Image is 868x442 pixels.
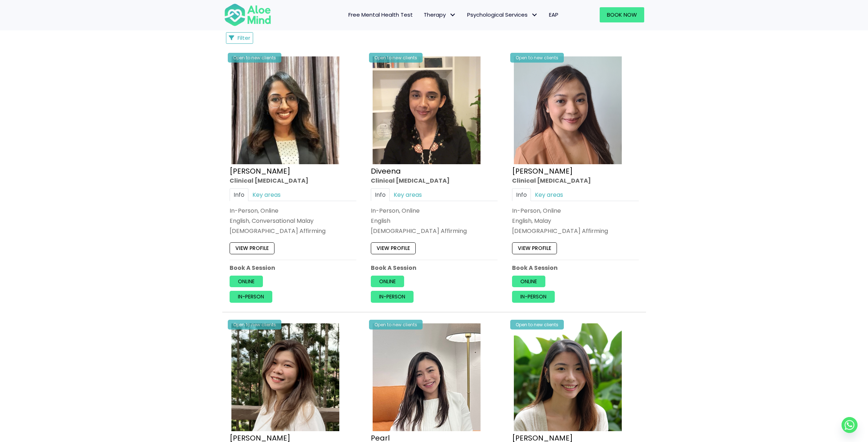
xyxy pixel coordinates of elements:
[371,227,498,235] div: [DEMOGRAPHIC_DATA] Affirming
[230,217,356,225] p: English, Conversational Malay
[281,7,564,22] nav: Menu
[607,11,637,18] span: Book Now
[531,188,567,201] a: Key areas
[348,11,413,18] span: Free Mental Health Test
[231,56,339,164] img: croped-Anita_Profile-photo-300×300
[371,166,401,176] a: Diveena
[230,276,263,287] a: Online
[343,7,418,22] a: Free Mental Health Test
[230,243,274,254] a: View profile
[424,11,456,18] span: Therapy
[529,10,540,20] span: Psychological Services: submenu
[369,53,423,63] div: Open to new clients
[230,264,356,272] p: Book A Session
[467,11,538,18] span: Psychological Services
[544,7,564,22] a: EAP
[512,177,639,185] div: Clinical [MEDICAL_DATA]
[226,32,253,44] button: Filter Listings
[512,207,639,215] div: In-Person, Online
[371,207,498,215] div: In-Person, Online
[600,7,644,22] a: Book Now
[418,7,462,22] a: TherapyTherapy: submenu
[230,291,272,303] a: In-person
[228,320,281,330] div: Open to new clients
[230,227,356,235] div: [DEMOGRAPHIC_DATA] Affirming
[230,166,290,176] a: [PERSON_NAME]
[371,177,498,185] div: Clinical [MEDICAL_DATA]
[230,207,356,215] div: In-Person, Online
[373,56,481,164] img: IMG_1660 – Diveena Nair
[371,217,498,225] p: English
[514,323,622,431] img: Peggy Clin Psych
[231,323,339,431] img: Kelly Clinical Psychologist
[228,53,281,63] div: Open to new clients
[512,243,557,254] a: View profile
[373,323,481,431] img: Pearl photo
[371,188,390,201] a: Info
[230,188,248,201] a: Info
[371,276,404,287] a: Online
[512,264,639,272] p: Book A Session
[230,177,356,185] div: Clinical [MEDICAL_DATA]
[462,7,544,22] a: Psychological ServicesPsychological Services: submenu
[514,56,622,164] img: Hanna Clinical Psychologist
[549,11,558,18] span: EAP
[512,291,555,303] a: In-person
[512,227,639,235] div: [DEMOGRAPHIC_DATA] Affirming
[512,217,639,225] p: English, Malay
[224,3,271,27] img: Aloe mind Logo
[248,188,285,201] a: Key areas
[371,243,416,254] a: View profile
[510,320,564,330] div: Open to new clients
[510,53,564,63] div: Open to new clients
[369,320,423,330] div: Open to new clients
[371,264,498,272] p: Book A Session
[238,34,250,42] span: Filter
[371,291,414,303] a: In-person
[512,188,531,201] a: Info
[448,10,458,20] span: Therapy: submenu
[390,188,426,201] a: Key areas
[512,166,573,176] a: [PERSON_NAME]
[512,276,545,287] a: Online
[842,417,857,433] a: Whatsapp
